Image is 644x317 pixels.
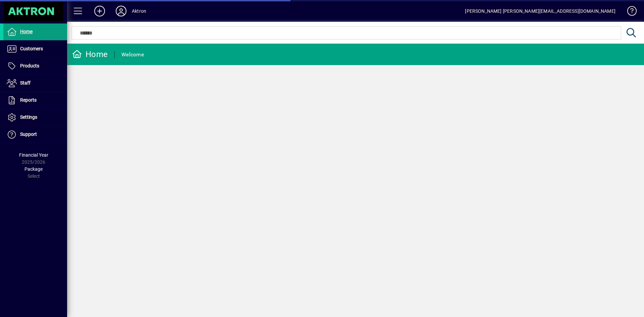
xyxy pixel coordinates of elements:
a: Customers [3,41,67,57]
button: Add [89,5,110,17]
div: Home [72,49,108,60]
span: Customers [20,46,43,51]
div: Welcome [121,49,144,60]
a: Reports [3,92,67,109]
a: Knowledge Base [622,1,636,23]
div: [PERSON_NAME] [PERSON_NAME][EMAIL_ADDRESS][DOMAIN_NAME] [465,6,615,16]
span: Settings [20,114,37,120]
span: Staff [20,80,31,86]
button: Profile [110,5,132,17]
span: Reports [20,97,37,103]
span: Products [20,63,39,68]
a: Support [3,126,67,143]
a: Settings [3,109,67,126]
span: Home [20,29,33,34]
a: Staff [3,75,67,92]
span: Financial Year [19,152,48,158]
span: Package [24,166,43,172]
a: Products [3,58,67,74]
div: Aktron [132,6,146,16]
span: Support [20,131,37,137]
